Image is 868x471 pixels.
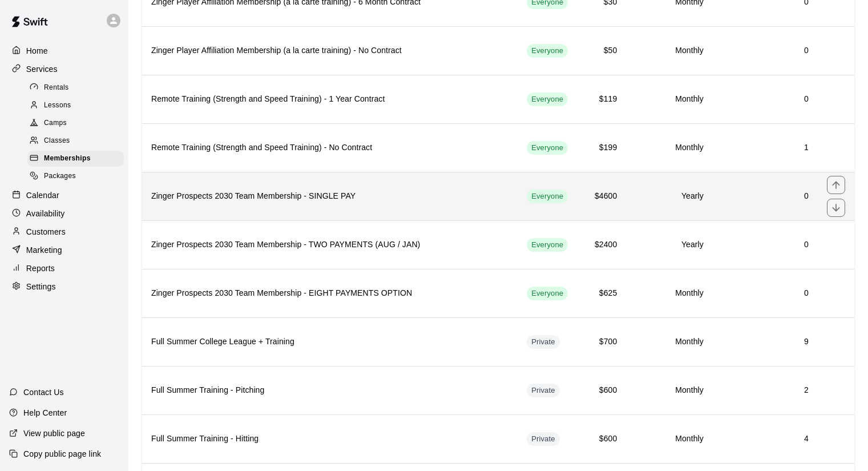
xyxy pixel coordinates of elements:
h6: $625 [591,287,617,300]
h6: Full Summer Training - Pitching [151,384,508,397]
h6: Yearly [635,190,704,203]
div: Packages [27,168,124,184]
span: Lessons [44,100,71,111]
h6: Full Summer Training - Hitting [151,433,508,445]
h6: Zinger Prospects 2030 Team Membership - TWO PAYMENTS (AUG / JAN) [151,239,508,251]
p: Services [26,63,58,75]
div: This membership is visible to all customers [527,287,568,300]
span: Everyone [527,94,568,105]
h6: Monthly [635,336,704,348]
div: This membership is hidden from the memberships page [527,432,560,446]
span: Everyone [527,46,568,57]
h6: $600 [591,384,617,397]
div: This membership is visible to all customers [527,190,568,203]
a: Home [9,42,119,59]
span: Everyone [527,240,568,251]
h6: Zinger Prospects 2030 Team Membership - SINGLE PAY [151,190,508,203]
span: Rentals [44,82,69,94]
a: Rentals [27,79,128,96]
h6: Monthly [635,142,704,154]
p: View public page [23,428,85,439]
h6: 2 [722,384,809,397]
h6: $2400 [591,239,617,251]
h6: $199 [591,142,617,154]
p: Settings [26,281,56,292]
div: Classes [27,133,124,149]
a: Reports [9,260,119,277]
div: Lessons [27,98,124,114]
span: Packages [44,171,76,182]
h6: $50 [591,45,617,57]
p: Home [26,45,48,57]
h6: Remote Training (Strength and Speed Training) - No Contract [151,142,508,154]
p: Availability [26,208,65,219]
h6: 4 [722,433,809,445]
h6: 0 [722,287,809,300]
p: Reports [26,263,55,274]
h6: 1 [722,142,809,154]
a: Marketing [9,241,119,259]
h6: 9 [722,336,809,348]
button: move item down [827,199,845,217]
a: Camps [27,115,128,132]
div: This membership is hidden from the memberships page [527,335,560,349]
p: Customers [26,226,66,237]
h6: Zinger Player Affiliation Membership (a la carte training) - No Contract [151,45,508,57]
div: This membership is visible to all customers [527,238,568,252]
span: Private [527,337,560,348]
h6: $600 [591,433,617,445]
h6: Remote Training (Strength and Speed Training) - 1 Year Contract [151,93,508,106]
p: Contact Us [23,387,64,398]
a: Calendar [9,187,119,204]
div: This membership is visible to all customers [527,141,568,155]
span: Everyone [527,143,568,154]
span: Private [527,434,560,445]
h6: $119 [591,93,617,106]
h6: $700 [591,336,617,348]
span: Classes [44,135,70,147]
h6: 0 [722,93,809,106]
div: This membership is visible to all customers [527,44,568,58]
p: Calendar [26,190,59,201]
span: Memberships [44,153,91,164]
a: Settings [9,278,119,295]
a: Services [9,61,119,78]
span: Camps [44,118,67,129]
a: Memberships [27,150,128,168]
span: Private [527,385,560,396]
button: move item up [827,176,845,194]
div: Rentals [27,80,124,96]
a: Packages [27,168,128,186]
div: Camps [27,115,124,131]
h6: Monthly [635,45,704,57]
a: Availability [9,205,119,222]
h6: Monthly [635,384,704,397]
div: Memberships [27,151,124,167]
h6: 0 [722,239,809,251]
h6: Monthly [635,287,704,300]
h6: $4600 [591,190,617,203]
h6: Full Summer College League + Training [151,336,508,348]
h6: 0 [722,45,809,57]
p: Copy public page link [23,448,101,460]
p: Marketing [26,244,62,256]
div: This membership is hidden from the memberships page [527,384,560,397]
h6: 0 [722,190,809,203]
h6: Yearly [635,239,704,251]
h6: Monthly [635,93,704,106]
span: Everyone [527,288,568,299]
h6: Monthly [635,433,704,445]
a: Customers [9,223,119,240]
a: Classes [27,132,128,150]
span: Everyone [527,191,568,202]
div: This membership is visible to all customers [527,92,568,106]
p: Help Center [23,407,67,418]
